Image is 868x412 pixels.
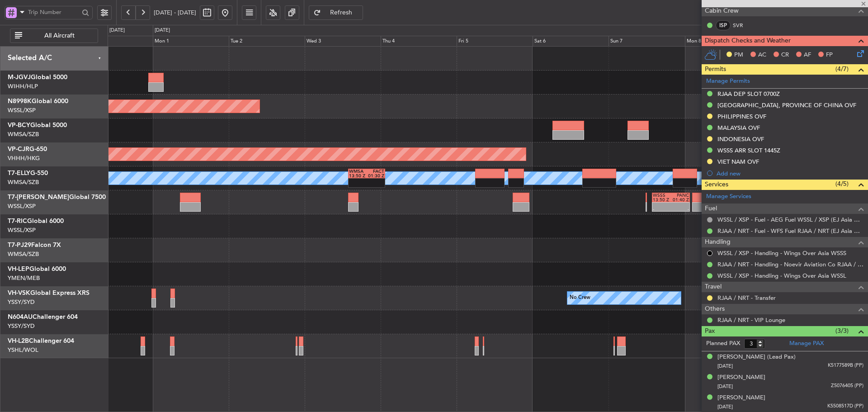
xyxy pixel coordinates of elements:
[835,326,849,336] span: (3/3)
[789,339,824,348] a: Manage PAX
[8,194,106,200] a: T7-[PERSON_NAME]Global 7500
[8,74,67,81] a: M-JGVJGlobal 5000
[717,373,765,382] div: [PERSON_NAME]
[705,326,715,336] span: Pax
[349,174,367,178] div: 13:50 Z
[717,249,846,257] a: WSSL / XSP - Handling - Wings Over Asia WSSS
[706,192,751,201] a: Manage Services
[717,393,765,403] div: [PERSON_NAME]
[8,226,36,234] a: WSSL/XSP
[8,170,48,176] a: T7-ELLYG-550
[705,204,717,214] span: Fuel
[717,113,766,120] div: PHILIPPINES OVF
[705,36,791,46] span: Dispatch Checks and Weather
[835,179,849,189] span: (4/5)
[533,36,609,47] div: Sat 6
[8,106,36,114] a: WSSL/XSP
[8,314,78,320] a: N604AUChallenger 604
[305,36,381,47] div: Wed 3
[705,180,728,190] span: Services
[8,338,74,344] a: VH-L2BChallenger 604
[717,158,759,166] div: VIET NAM OVF
[153,36,229,47] div: Mon 1
[8,322,35,330] a: YSSY/SYD
[671,198,689,202] div: 01:40 Z
[653,198,671,202] div: 13:50 Z
[8,170,30,176] span: T7-ELLY
[705,282,722,292] span: Travel
[717,403,733,410] span: [DATE]
[457,36,533,47] div: Fri 5
[8,338,29,344] span: VH-L2B
[8,218,27,224] span: T7-RIC
[717,260,863,268] a: RJAA / NRT - Handling - Noevir Aviation Co RJAA / NRT
[8,274,40,282] a: YMEN/MEB
[229,36,305,47] div: Tue 2
[717,90,780,98] div: RJAA DEP SLOT 0700Z
[155,27,170,34] div: [DATE]
[8,242,31,248] span: T7-PJ29
[10,28,98,43] button: All Aircraft
[8,202,36,210] a: WSSL/XSP
[758,51,766,60] span: AC
[8,146,47,152] a: VP-CJRG-650
[705,6,739,16] span: Cabin Crew
[804,51,811,60] span: AF
[716,20,731,30] div: ISP
[8,122,67,128] a: VP-BCYGlobal 5000
[653,207,671,212] div: -
[734,51,743,60] span: PM
[76,36,152,47] div: Sun 31
[717,353,796,362] div: [PERSON_NAME] (Lead Pax)
[8,98,32,104] span: N8998K
[609,36,684,47] div: Sun 7
[826,51,833,60] span: FP
[733,21,753,29] a: SVR
[717,124,760,132] div: MALAYSIA OVF
[8,266,29,272] span: VH-LEP
[8,82,38,90] a: WIHH/HLP
[24,33,95,39] span: All Aircraft
[154,9,196,17] span: [DATE] - [DATE]
[570,291,590,305] div: No Crew
[367,174,384,178] div: 01:30 Z
[717,272,846,279] a: WSSL / XSP - Handling - Wings Over Asia WSSL
[8,266,66,272] a: VH-LEPGlobal 6000
[8,98,68,104] a: N8998KGlobal 6000
[717,170,863,177] div: Add new
[706,339,740,348] label: Planned PAX
[827,403,863,410] span: K5508517D (PP)
[8,74,31,81] span: M-JGVJ
[717,101,856,109] div: [GEOGRAPHIC_DATA], PROVINCE OF CHINA OVF
[8,194,69,200] span: T7-[PERSON_NAME]
[8,122,30,128] span: VP-BCY
[323,9,360,16] span: Refresh
[705,304,725,314] span: Others
[8,218,64,224] a: T7-RICGlobal 6000
[705,237,731,247] span: Handling
[8,154,40,162] a: VHHH/HKG
[8,146,29,152] span: VP-CJR
[717,294,776,302] a: RJAA / NRT - Transfer
[8,250,39,258] a: WMSA/SZB
[8,298,35,306] a: YSSY/SYD
[109,27,125,34] div: [DATE]
[8,314,33,320] span: N604AU
[705,64,726,75] span: Permits
[28,5,79,19] input: Trip Number
[8,178,39,186] a: WMSA/SZB
[309,5,363,20] button: Refresh
[349,169,367,174] div: WMSA
[653,193,671,198] div: WSSS
[828,362,863,369] span: K5177589B (PP)
[717,147,780,154] div: WSSS ARR SLOT 1445Z
[717,216,863,223] a: WSSL / XSP - Fuel - AEG Fuel WSSL / XSP (EJ Asia Only)
[717,316,785,324] a: RJAA / NRT - VIP Lounge
[831,382,863,390] span: Z5076405 (PP)
[381,36,457,47] div: Thu 4
[717,227,863,235] a: RJAA / NRT - Fuel - WFS Fuel RJAA / NRT (EJ Asia Only)
[717,363,733,369] span: [DATE]
[685,36,761,47] div: Mon 8
[706,77,750,86] a: Manage Permits
[835,64,849,74] span: (4/7)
